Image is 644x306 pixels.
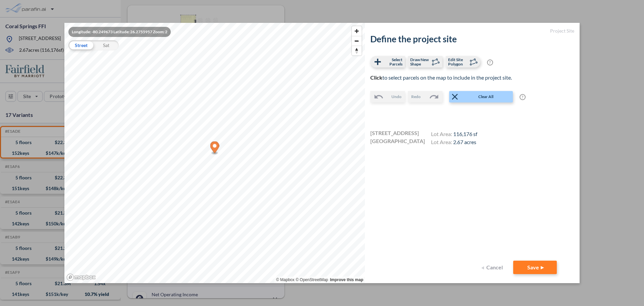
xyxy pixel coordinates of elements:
[431,139,477,147] h4: Lot Area:
[276,277,294,282] a: Mapbox
[460,93,512,100] span: Clear All
[383,57,402,66] span: Select Parcels
[352,36,362,46] button: Zoom out
[520,94,526,100] span: ?
[453,131,477,137] span: 116,176 sf
[352,26,362,36] button: Zoom in
[391,93,401,100] span: Undo
[352,46,362,55] button: Reset bearing to north
[370,34,574,44] h2: Define the project site
[370,28,574,34] h5: Project Site
[448,57,468,66] span: Edit Site Polygon
[480,261,506,274] button: Cancel
[370,74,512,81] span: to select parcels on the map to include in the project site.
[408,91,442,102] button: Redo
[370,74,382,81] b: Click
[487,59,493,65] span: ?
[431,131,477,139] h4: Lot Area:
[370,130,419,138] span: [STREET_ADDRESS]
[352,46,362,55] span: Reset bearing to north
[513,261,557,274] button: Save
[68,27,171,37] div: Longitude: -80.249673 Latitude: 26.2755957 Zoom: 2
[449,91,513,102] button: Clear All
[411,93,421,100] span: Redo
[330,277,363,282] a: Improve this map
[296,277,328,282] a: OpenStreetMap
[210,141,219,155] div: Map marker
[410,57,430,66] span: Draw New Shape
[370,91,405,102] button: Undo
[352,36,362,46] span: Zoom out
[453,139,476,145] span: 2.67 acres
[370,138,425,146] span: [GEOGRAPHIC_DATA]
[64,23,365,283] canvas: Map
